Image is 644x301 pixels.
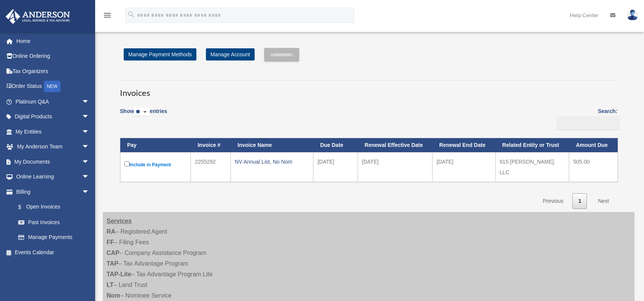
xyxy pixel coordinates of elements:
a: Platinum Q&Aarrow_drop_down [5,94,101,109]
img: User Pic [627,10,638,21]
label: Search: [554,107,617,130]
a: Billingarrow_drop_down [5,184,97,199]
td: 505.00 [569,152,618,182]
i: search [127,10,135,19]
div: NV Annual List, No Nom [235,156,309,167]
strong: CAP [107,250,120,256]
strong: RA [107,228,115,235]
a: Tax Organizers [5,64,101,79]
a: 1 [572,193,587,209]
span: arrow_drop_down [82,94,97,110]
span: arrow_drop_down [82,139,97,155]
strong: TAP-Lite [107,271,131,277]
th: Related Entity or Trust: activate to sort column ascending [496,138,569,152]
td: [DATE] [432,152,496,182]
span: arrow_drop_down [82,154,97,170]
a: My Entitiesarrow_drop_down [5,124,101,139]
span: arrow_drop_down [82,169,97,185]
td: 915 [PERSON_NAME], LLC [496,152,569,182]
select: Showentries [134,108,150,116]
a: My Anderson Teamarrow_drop_down [5,139,101,154]
td: 2255292 [191,152,231,182]
th: Renewal End Date: activate to sort column ascending [432,138,496,152]
label: Include in Payment [124,160,187,169]
span: arrow_drop_down [82,124,97,140]
a: Previous [537,193,569,209]
strong: Services [107,218,132,224]
img: Anderson Advisors Platinum Portal [3,9,72,24]
a: Digital Productsarrow_drop_down [5,109,101,124]
a: Order StatusNEW [5,79,101,94]
a: menu [103,13,112,20]
a: Next [592,193,615,209]
div: NEW [44,81,61,92]
span: arrow_drop_down [82,184,97,200]
strong: FF [107,239,114,245]
strong: Nom [107,292,120,299]
a: Events Calendar [5,245,101,260]
td: [DATE] [358,152,432,182]
th: Invoice Name: activate to sort column ascending [231,138,313,152]
a: Home [5,33,101,49]
a: Manage Account [206,48,255,61]
a: Online Learningarrow_drop_down [5,169,101,185]
span: $ [22,202,26,212]
td: [DATE] [313,152,358,182]
a: $Open Invoices [11,199,93,215]
input: Search: [556,116,620,131]
th: Invoice #: activate to sort column ascending [191,138,231,152]
strong: TAP [107,260,118,267]
input: Include in Payment [124,161,129,166]
th: Due Date: activate to sort column ascending [313,138,358,152]
a: Online Ordering [5,49,101,64]
i: menu [103,11,112,20]
a: Manage Payment Methods [124,48,196,61]
h3: Invoices [120,80,617,99]
span: arrow_drop_down [82,109,97,125]
th: Renewal Effective Date: activate to sort column ascending [358,138,432,152]
th: Pay: activate to sort column descending [120,138,191,152]
a: Manage Payments [11,230,97,245]
label: Show entries [120,107,167,124]
th: Amount Due: activate to sort column ascending [569,138,618,152]
strong: LT [107,282,113,288]
a: Past Invoices [11,215,97,230]
a: My Documentsarrow_drop_down [5,154,101,169]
